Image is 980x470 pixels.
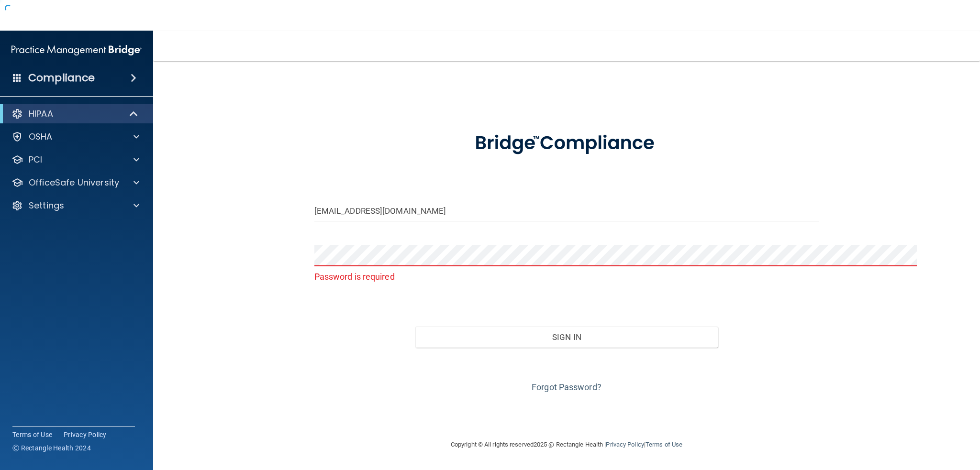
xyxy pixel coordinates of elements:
a: PCI [11,154,139,165]
a: Privacy Policy [64,430,107,439]
input: Email [314,200,819,221]
a: Settings [11,200,139,211]
a: HIPAA [11,108,139,120]
a: Terms of Use [12,430,52,439]
div: Copyright © All rights reserved 2025 @ Rectangle Health | | [392,429,741,460]
a: Forgot Password? [532,382,601,392]
h4: Compliance [28,71,95,85]
span: Ⓒ Rectangle Health 2024 [12,443,91,453]
p: Settings [29,200,64,211]
p: PCI [29,154,42,165]
p: OfficeSafe University [29,177,119,188]
a: Privacy Policy [606,441,644,448]
a: OSHA [11,131,139,142]
a: OfficeSafe University [11,177,139,188]
a: Terms of Use [646,441,682,448]
img: bridge_compliance_login_screen.278c3ca4.svg [455,119,678,168]
img: PMB logo [11,41,142,60]
p: Password is required [314,269,819,284]
button: Sign In [415,327,718,348]
p: OSHA [29,131,53,142]
p: HIPAA [29,108,53,120]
